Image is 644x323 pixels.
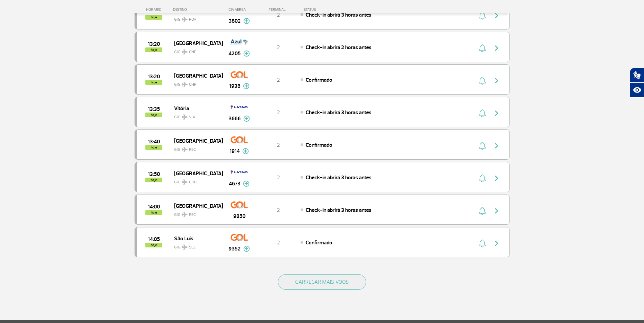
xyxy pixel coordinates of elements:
[243,51,250,57] img: mais-info-painel-voo.svg
[182,147,188,152] img: destiny_airplane.svg
[189,49,196,55] span: CNF
[306,44,372,51] span: Check-in abrirá 2 horas antes
[148,139,160,144] span: 2025-09-30 13:40:00
[230,147,240,155] span: 1914
[229,17,241,25] span: 3802
[148,172,160,177] span: 2025-09-30 13:50:00
[630,68,644,83] button: Abrir tradutor de língua de sinais.
[306,77,332,83] span: Confirmado
[174,39,217,47] span: [GEOGRAPHIC_DATA]
[277,12,280,18] span: 2
[278,274,366,290] button: CARREGAR MAIS VOOS
[189,114,195,120] span: VIX
[277,109,280,116] span: 2
[243,116,250,122] img: mais-info-painel-voo.svg
[306,239,332,246] span: Confirmado
[479,44,486,52] img: sino-painel-voo.svg
[243,18,250,24] img: mais-info-painel-voo.svg
[174,45,217,55] span: GIG
[229,180,240,188] span: 4673
[148,107,160,112] span: 2025-09-30 13:35:00
[148,237,160,242] span: 2025-09-30 14:05:00
[145,178,162,182] span: hoje
[174,110,217,120] span: GIG
[189,244,196,250] span: SLZ
[189,179,197,185] span: GRU
[189,17,196,23] span: POA
[493,239,501,247] img: seta-direita-painel-voo.svg
[493,142,501,150] img: seta-direita-painel-voo.svg
[243,246,250,252] img: mais-info-painel-voo.svg
[137,7,173,12] div: HORÁRIO
[174,169,217,178] span: [GEOGRAPHIC_DATA]
[148,204,160,209] span: 2025-09-30 14:00:00
[479,109,486,117] img: sino-painel-voo.svg
[182,114,188,120] img: destiny_airplane.svg
[148,74,160,79] span: 2025-09-30 13:20:00
[145,113,162,117] span: hoje
[145,80,162,85] span: hoje
[174,241,217,250] span: GIG
[174,13,217,23] span: GIG
[277,207,280,214] span: 2
[493,109,501,117] img: seta-direita-painel-voo.svg
[145,47,162,52] span: hoje
[243,181,249,187] img: mais-info-painel-voo.svg
[182,49,188,55] img: destiny_airplane.svg
[277,174,280,181] span: 2
[174,71,217,80] span: [GEOGRAPHIC_DATA]
[493,77,501,85] img: seta-direita-painel-voo.svg
[479,174,486,182] img: sino-painel-voo.svg
[493,207,501,215] img: seta-direita-painel-voo.svg
[182,82,188,87] img: destiny_airplane.svg
[145,210,162,215] span: hoje
[277,77,280,83] span: 2
[182,212,188,217] img: destiny_airplane.svg
[277,44,280,51] span: 2
[479,239,486,247] img: sino-painel-voo.svg
[148,42,160,46] span: 2025-09-30 13:20:00
[182,179,188,185] img: destiny_airplane.svg
[229,245,241,253] span: 9352
[174,143,217,153] span: GIG
[229,49,241,58] span: 4205
[174,136,217,145] span: [GEOGRAPHIC_DATA]
[630,83,644,98] button: Abrir recursos assistivos.
[306,142,332,148] span: Confirmado
[189,212,196,218] span: REC
[174,176,217,185] span: GIG
[229,115,241,123] span: 3666
[479,77,486,85] img: sino-painel-voo.svg
[306,12,372,18] span: Check-in abrirá 3 horas antes
[306,174,372,181] span: Check-in abrirá 3 horas antes
[222,7,256,12] div: CIA AÉREA
[479,142,486,150] img: sino-painel-voo.svg
[306,207,372,214] span: Check-in abrirá 3 horas antes
[174,201,217,210] span: [GEOGRAPHIC_DATA]
[174,234,217,243] span: São Luís
[145,145,162,150] span: hoje
[174,78,217,88] span: GIG
[174,104,217,113] span: Vitória
[493,174,501,182] img: seta-direita-painel-voo.svg
[229,82,240,90] span: 1938
[189,147,196,153] span: REC
[306,109,372,116] span: Check-in abrirá 3 horas antes
[189,82,196,88] span: CNF
[145,243,162,247] span: hoje
[243,83,249,89] img: mais-info-painel-voo.svg
[182,244,188,250] img: destiny_airplane.svg
[182,17,188,22] img: destiny_airplane.svg
[233,212,245,220] span: 9850
[493,44,501,52] img: seta-direita-painel-voo.svg
[630,68,644,98] div: Plugin de acessibilidade da Hand Talk.
[145,15,162,20] span: hoje
[277,142,280,148] span: 2
[300,7,355,12] div: STATUS
[174,208,217,218] span: GIG
[256,7,300,12] div: TERMINAL
[173,7,222,12] div: DESTINO
[277,239,280,246] span: 2
[242,148,249,154] img: mais-info-painel-voo.svg
[479,207,486,215] img: sino-painel-voo.svg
